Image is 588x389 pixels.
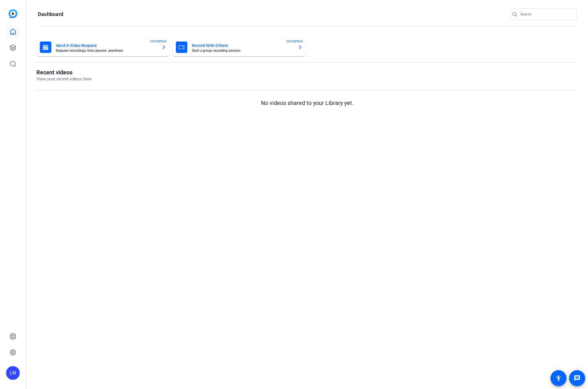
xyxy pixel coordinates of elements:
p: No videos shared to your Library yet. [36,99,578,107]
h1: Recent videos [36,69,92,76]
span: ENTERPRISE [150,39,167,43]
button: Record With OthersStart a group recording sessionENTERPRISE [172,38,306,56]
img: blue-gradient.svg [9,9,17,18]
mat-card-title: Record With Others [192,42,293,49]
p: View your recent videos here [36,76,92,82]
h1: Dashboard [38,11,63,18]
mat-card-subtitle: Start a group recording session [192,49,293,52]
mat-icon: message [574,375,581,382]
input: Search [520,11,572,18]
mat-card-subtitle: Request recordings from anyone, anywhere [56,49,157,52]
div: LM [6,366,20,380]
span: ENTERPRISE [286,39,303,43]
mat-card-title: Send A Video Request [56,42,157,49]
mat-icon: accessibility [555,375,562,382]
button: Send A Video RequestRequest recordings from anyone, anywhereENTERPRISE [36,38,170,56]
